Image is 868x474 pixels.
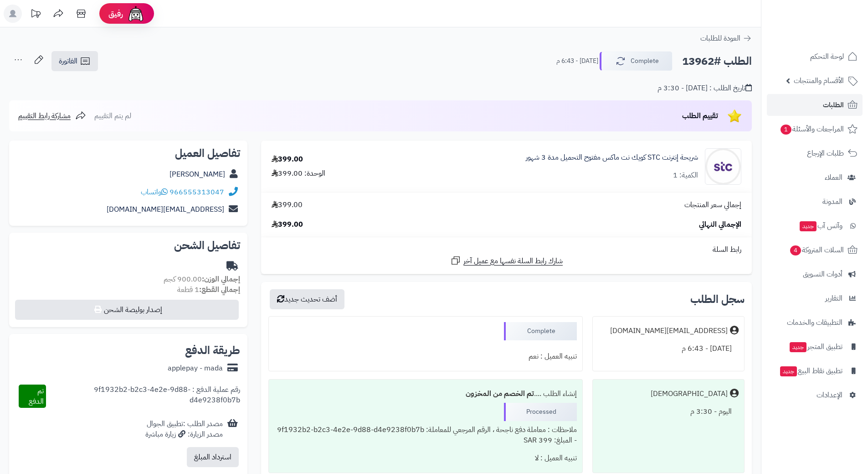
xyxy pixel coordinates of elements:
span: الإعدادات [817,389,842,401]
div: Complete [504,322,577,340]
small: 900.00 كجم [164,274,240,285]
span: 399.00 [272,219,303,230]
span: تم الدفع [29,385,44,407]
span: رفيق [108,8,123,19]
strong: إجمالي القطع: [199,284,240,295]
img: 1674765483-WhatsApp%20Image%202023-01-26%20at%2011.37.29%20PM-90x90.jpeg [705,148,741,185]
b: تم الخصم من المخزون [466,388,534,399]
img: logo-2.png [806,26,859,45]
div: تنبيه العميل : نعم [274,348,576,365]
span: السلات المتروكة [789,244,844,256]
a: الفاتورة [51,51,98,71]
a: العملاء [767,167,863,188]
a: لوحة التحكم [767,46,863,68]
div: إنشاء الطلب .... [274,385,576,403]
span: لم يتم التقييم [94,110,131,121]
span: المدونة [822,195,842,208]
span: لوحة التحكم [810,50,844,63]
a: الطلبات [767,94,863,116]
span: إجمالي سعر المنتجات [684,200,741,210]
span: أدوات التسويق [803,268,842,281]
div: ملاحظات : معاملة دفع ناجحة ، الرقم المرجعي للمعاملة: 9f1932b2-b2c3-4e2e-9d88-d4e9238f0b7b - المبل... [274,421,576,449]
small: [DATE] - 6:43 م [556,57,598,66]
div: مصدر الزيارة: زيارة مباشرة [145,429,223,440]
a: 966555313047 [169,187,224,198]
div: تاريخ الطلب : [DATE] - 3:30 م [657,83,752,94]
small: 1 قطعة [177,284,240,295]
span: طلبات الإرجاع [807,147,844,160]
div: رقم عملية الدفع : 9f1932b2-b2c3-4e2e-9d88-d4e9238f0b7b [46,385,240,408]
a: واتساب [141,187,168,198]
span: الطلبات [823,99,844,111]
span: وآتس آب [799,219,842,232]
span: تقييم الطلب [682,110,718,121]
div: 399.00 [272,154,303,165]
button: استرداد المبلغ [187,447,239,467]
a: مشاركة رابط التقييم [18,110,86,121]
span: الإجمالي النهائي [699,219,741,230]
a: الإعدادات [767,384,863,406]
span: تطبيق المتجر [789,340,842,353]
button: إصدار بوليصة الشحن [15,300,239,320]
button: أضف تحديث جديد [270,289,344,309]
a: التطبيقات والخدمات [767,312,863,333]
span: المراجعات والأسئلة [780,123,844,135]
div: تنبيه العميل : لا [274,449,576,467]
h2: تفاصيل العميل [16,148,240,159]
a: العودة للطلبات [700,33,752,44]
h3: سجل الطلب [690,294,745,305]
span: 1 [781,125,791,135]
div: Processed [504,403,577,421]
strong: إجمالي الوزن: [202,274,240,285]
span: جديد [800,221,817,231]
h2: الطلب #13962 [682,52,752,71]
span: جديد [790,342,806,352]
span: تطبيق نقاط البيع [779,365,842,377]
a: أدوات التسويق [767,263,863,285]
div: applepay - mada [168,363,223,374]
div: الكمية: 1 [673,170,698,181]
span: 4 [790,245,801,255]
a: طلبات الإرجاع [767,142,863,164]
span: العودة للطلبات [700,33,740,44]
a: [EMAIL_ADDRESS][DOMAIN_NAME] [107,204,224,215]
button: Complete [600,52,673,71]
span: التطبيقات والخدمات [787,316,842,329]
span: الأقسام والمنتجات [794,74,844,87]
span: 399.00 [272,200,303,210]
div: مصدر الطلب :تطبيق الجوال [145,419,223,440]
a: المدونة [767,191,863,213]
a: السلات المتروكة4 [767,239,863,261]
a: شارك رابط السلة نفسها مع عميل آخر [450,255,563,266]
a: تطبيق نقاط البيعجديد [767,360,863,382]
div: الوحدة: 399.00 [272,168,325,179]
div: [DATE] - 6:43 م [598,340,739,358]
span: شارك رابط السلة نفسها مع عميل آخر [463,256,563,266]
span: العملاء [825,171,842,184]
a: شريحة إنترنت STC كويك نت ماكس مفتوح التحميل مدة 3 شهور [526,152,698,163]
span: مشاركة رابط التقييم [18,110,71,121]
span: التقارير [825,292,842,305]
a: التقارير [767,287,863,309]
a: تطبيق المتجرجديد [767,336,863,358]
div: رابط السلة [265,245,748,255]
h2: تفاصيل الشحن [16,240,240,251]
div: [DEMOGRAPHIC_DATA] [651,389,728,399]
a: وآتس آبجديد [767,215,863,237]
span: جديد [780,366,797,376]
div: اليوم - 3:30 م [598,403,739,421]
img: ai-face.png [127,5,145,23]
a: تحديثات المنصة [24,5,47,25]
a: [PERSON_NAME] [169,169,225,180]
a: المراجعات والأسئلة1 [767,118,863,140]
h2: طريقة الدفع [185,345,240,356]
span: الفاتورة [59,56,77,67]
div: [EMAIL_ADDRESS][DOMAIN_NAME] [610,326,728,336]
